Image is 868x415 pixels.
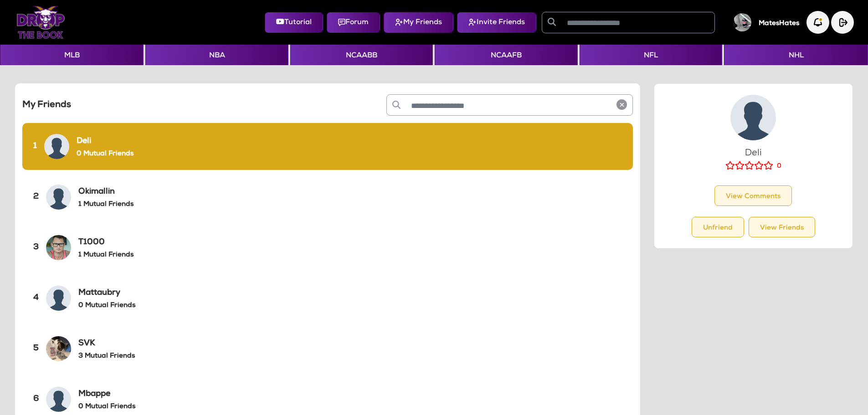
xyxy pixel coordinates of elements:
[33,142,37,152] h6: 1
[46,387,71,412] img: Profile Image
[46,235,71,260] img: Profile Image
[44,134,69,159] img: Profile Image
[665,148,842,159] h5: Deli
[78,302,135,310] h6: 0 Mutual Friends
[78,339,135,349] h6: SVK
[33,344,39,354] h6: 5
[327,12,380,33] button: Forum
[46,336,71,361] img: Profile Image
[759,20,799,28] h5: MatesHates
[457,12,536,33] button: Invite Friends
[33,293,39,303] h6: 4
[145,45,288,65] button: NBA
[777,162,781,171] label: 0
[16,6,65,39] img: Logo
[384,12,453,33] button: My Friends
[749,217,815,237] button: View Friends
[46,286,71,311] img: Profile Image
[714,185,792,206] button: View Comments
[435,45,577,65] button: NCAAFB
[692,217,744,237] button: Unfriend
[733,13,751,31] img: User
[33,243,39,253] h6: 3
[77,150,134,158] h6: 0 Mutual Friends
[806,11,829,34] img: Notification
[580,45,722,65] button: NFL
[730,95,776,140] img: Profile Picture
[78,389,135,400] h6: Mbappe
[78,251,134,259] h6: 1 Mutual Friends
[46,184,71,210] img: Profile Image
[78,200,134,209] h6: 1 Mutual Friends
[290,45,433,65] button: NCAABB
[77,137,134,147] h6: Deli
[33,192,39,202] h6: 2
[78,288,135,298] h6: Mattaubry
[33,395,39,405] h6: 6
[78,187,134,197] h6: Okimallin
[22,100,217,111] h5: My Friends
[724,45,868,65] button: NHL
[78,403,135,411] h6: 0 Mutual Friends
[78,352,135,360] h6: 3 Mutual Friends
[78,238,134,248] h6: T1000
[265,12,323,33] button: Tutorial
